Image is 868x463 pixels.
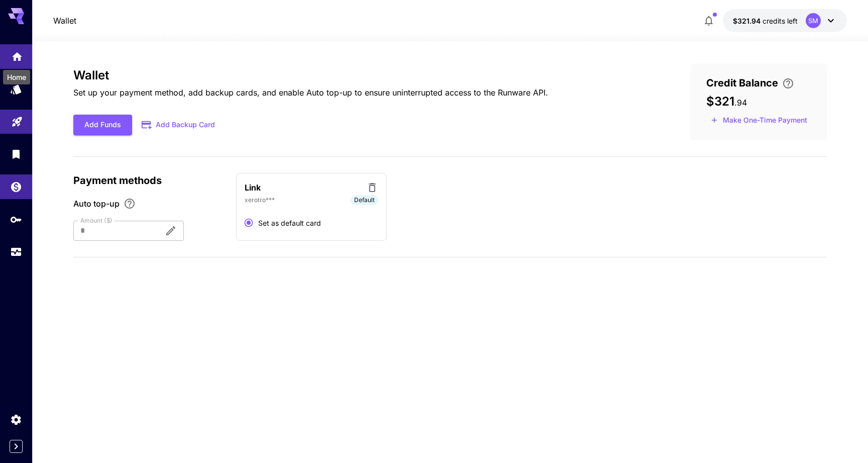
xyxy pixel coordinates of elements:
[73,198,120,210] span: Auto top-up
[706,75,778,90] span: Credit Balance
[706,113,812,128] button: Make a one-time, non-recurring payment
[53,15,76,27] nav: breadcrumb
[706,94,734,109] span: $321
[258,218,321,228] span: Set as default card
[53,15,76,27] a: Wallet
[763,17,798,25] span: credits left
[3,70,30,84] div: Home
[11,112,23,125] div: Playground
[10,213,22,226] div: API Keys
[10,83,22,96] div: Models
[245,181,261,194] p: Link
[10,413,22,426] div: Settings
[351,196,378,205] span: Default
[73,173,224,188] p: Payment methods
[734,98,747,108] span: . 94
[132,115,226,135] button: Add Backup Card
[806,13,821,28] div: SM
[73,86,548,99] p: Set up your payment method, add backup cards, and enable Auto top-up to ensure uninterrupted acce...
[778,77,798,89] button: Enter your card details and choose an Auto top-up amount to avoid service interruptions. We'll au...
[10,148,22,160] div: Library
[10,246,22,258] div: Usage
[73,68,548,82] h3: Wallet
[73,115,132,135] button: Add Funds
[733,16,798,26] div: $321.94
[733,17,763,25] span: $321.94
[10,440,23,453] button: Expand sidebar
[120,198,140,210] button: Enable Auto top-up to ensure uninterrupted service. We'll automatically bill the chosen amount wh...
[11,47,23,60] div: Home
[723,9,847,32] button: $321.94SM
[10,177,22,190] div: Wallet
[80,216,113,225] label: Amount ($)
